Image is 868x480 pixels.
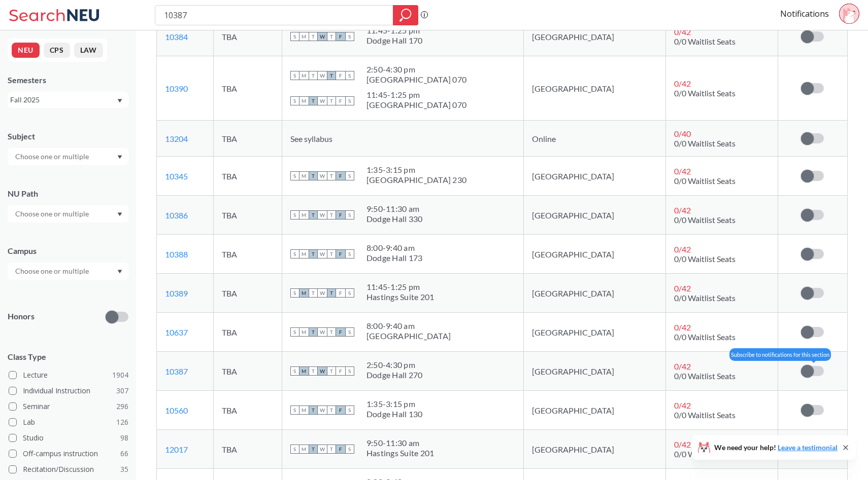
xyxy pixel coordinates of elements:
span: S [290,445,299,454]
svg: magnifying glass [399,8,412,22]
span: S [345,210,354,219]
span: S [290,366,299,376]
span: T [327,32,336,41]
a: 10388 [165,249,188,259]
input: Choose one or multiple [10,208,95,220]
td: TBA [213,157,282,196]
label: Lecture [9,368,128,382]
td: TBA [213,17,282,56]
div: 8:00 - 9:40 am [366,243,423,253]
span: M [299,249,309,259]
span: M [299,171,309,180]
span: 66 [120,448,128,459]
span: S [345,405,354,415]
td: [GEOGRAPHIC_DATA] [523,430,665,469]
span: 98 [120,432,128,444]
a: Notifications [780,8,829,19]
span: 0/0 Waitlist Seats [674,371,736,381]
span: W [318,32,327,41]
span: 0/0 Waitlist Seats [674,332,736,342]
span: F [336,32,345,41]
span: W [318,405,327,415]
span: F [336,405,345,415]
td: [GEOGRAPHIC_DATA] [523,196,665,235]
div: 2:50 - 4:30 pm [366,64,466,75]
div: 8:00 - 9:40 am [366,321,451,331]
span: S [290,71,299,80]
span: 0/0 Waitlist Seats [674,215,736,225]
div: Dodge Hall 130 [366,409,423,419]
div: Dodge Hall 173 [366,253,423,263]
span: S [290,210,299,219]
span: M [299,288,309,298]
span: 0 / 42 [674,361,691,371]
a: 10387 [165,366,188,376]
span: F [336,445,345,454]
span: T [327,210,336,219]
a: 12017 [165,445,188,454]
div: 1:35 - 3:15 pm [366,165,466,175]
span: F [336,210,345,219]
span: 0/0 Waitlist Seats [674,138,736,148]
div: 9:50 - 11:30 am [366,438,435,448]
span: 0/0 Waitlist Seats [674,36,736,46]
div: Dropdown arrow [8,148,128,165]
span: M [299,405,309,415]
a: 13204 [165,134,188,143]
span: 0/0 Waitlist Seats [674,449,736,459]
span: 0/0 Waitlist Seats [674,410,736,420]
a: 10386 [165,210,188,220]
span: T [309,445,318,454]
button: CPS [44,43,70,58]
td: TBA [213,274,282,313]
span: T [309,366,318,376]
span: 0/0 Waitlist Seats [674,254,736,264]
td: Online [523,121,665,157]
div: Hastings Suite 201 [366,448,435,458]
td: TBA [213,391,282,430]
span: T [309,171,318,180]
td: [GEOGRAPHIC_DATA] [523,313,665,352]
label: Recitation/Discussion [9,463,128,476]
svg: Dropdown arrow [117,212,122,216]
div: [GEOGRAPHIC_DATA] 070 [366,75,466,85]
span: S [345,171,354,180]
button: LAW [74,43,103,58]
span: T [309,32,318,41]
div: 2:50 - 4:30 pm [366,360,423,370]
span: 307 [116,385,128,396]
span: F [336,249,345,259]
span: W [318,288,327,298]
svg: Dropdown arrow [117,155,122,159]
div: Subject [8,131,128,142]
span: W [318,327,327,337]
span: 0 / 42 [674,244,691,254]
a: 10384 [165,32,188,42]
span: M [299,445,309,454]
svg: Dropdown arrow [117,99,122,103]
button: NEU [12,43,40,58]
span: S [290,249,299,259]
span: T [309,96,318,105]
span: F [336,327,345,337]
span: 0 / 42 [674,283,691,293]
span: T [309,405,318,415]
span: T [327,327,336,337]
span: S [345,71,354,80]
span: M [299,210,309,219]
span: S [290,327,299,337]
div: [GEOGRAPHIC_DATA] 230 [366,175,466,185]
span: We need your help! [714,444,838,451]
label: Seminar [9,400,128,413]
span: T [327,366,336,376]
div: [GEOGRAPHIC_DATA] 070 [366,100,466,110]
span: T [309,327,318,337]
span: 0 / 40 [674,129,691,138]
div: 1:35 - 3:15 pm [366,399,423,409]
a: 10389 [165,288,188,298]
td: TBA [213,430,282,469]
a: Leave a testimonial [778,443,838,452]
a: 10345 [165,171,188,181]
span: W [318,366,327,376]
div: Dropdown arrow [8,263,128,280]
